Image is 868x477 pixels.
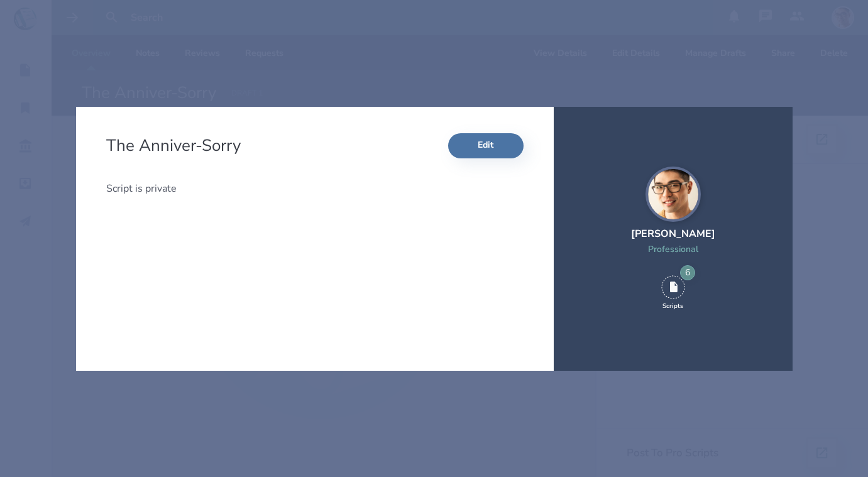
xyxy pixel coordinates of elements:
a: [PERSON_NAME]Professional [631,167,715,270]
img: user_1750497667-crop.jpg [646,167,701,222]
button: Edit [448,133,524,158]
div: 6 [680,265,695,280]
div: 6 Scripts [661,275,685,310]
div: [PERSON_NAME] [631,227,715,241]
div: Script is private [106,180,524,197]
h2: The Anniver-Sorry [106,134,246,156]
div: Professional [631,243,715,255]
div: Scripts [662,302,683,310]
